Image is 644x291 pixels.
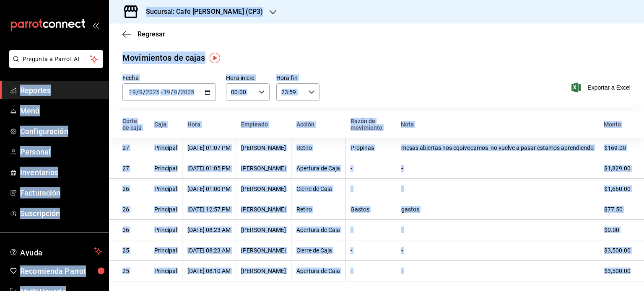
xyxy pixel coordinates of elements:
div: Cierre de Caja [296,185,340,192]
span: / [171,89,173,95]
button: Pregunta a Parrot AI [9,50,103,68]
div: Empleado [241,121,286,128]
div: - [401,227,594,233]
label: Hora fin [276,75,320,81]
span: Suscripción [20,208,102,219]
div: Principal [154,185,177,192]
button: open_drawer_menu [92,22,99,28]
label: Fecha [122,75,216,81]
div: [PERSON_NAME] [241,165,286,172]
div: - [351,268,391,274]
div: Caja [154,121,177,128]
div: $1,829.00 [604,165,631,172]
div: - [351,227,391,233]
div: 26 [122,206,144,213]
div: Monto [604,121,631,128]
div: mesas abiertas nos equivocamos no vuelve a pasar estamos aprendiendo [401,144,594,151]
div: Principal [154,144,177,151]
div: $3,500.00 [604,247,631,254]
div: [PERSON_NAME] [241,144,286,151]
span: Menú [20,105,102,116]
span: Recomienda Parrot [20,265,102,277]
h3: Sucursal: Cafe [PERSON_NAME] (CP3) [139,7,263,17]
div: 25 [122,247,144,254]
div: [PERSON_NAME] [241,227,286,233]
span: Facturación [20,187,102,198]
div: Retiro [296,144,340,151]
div: Cierre de Caja [296,247,340,254]
div: $77.50 [604,206,631,213]
div: Movimientos de cajas [122,52,205,64]
span: Reportes [20,85,102,96]
input: -- [163,89,171,95]
div: Nota [401,121,594,128]
span: Pregunta a Parrot AI [23,55,90,64]
div: - [401,247,594,254]
div: 25 [122,268,144,274]
div: Principal [154,227,177,233]
div: [DATE] 01:07 PM [187,144,231,151]
div: Razón de movimiento [351,118,391,131]
input: ---- [180,89,195,95]
div: - [351,165,391,172]
label: Hora inicio [226,75,270,81]
span: Regresar [138,30,165,38]
div: - [351,185,391,192]
div: $169.00 [604,144,631,151]
span: / [136,89,139,95]
div: Corte de caja [122,118,144,131]
div: [DATE] 12:57 PM [187,206,231,213]
div: [DATE] 08:23 AM [187,227,231,233]
div: - [401,268,594,274]
div: Principal [154,247,177,254]
div: Retiro [296,206,340,213]
div: 27 [122,165,144,172]
button: Exportar a Excel [573,82,631,93]
a: Pregunta a Parrot AI [6,61,103,70]
div: $0.00 [604,227,631,233]
div: Apertura de Caja [296,268,340,274]
div: - [351,247,391,254]
div: [DATE] 08:10 AM [187,268,231,274]
div: Gastos [351,206,391,213]
span: Personal [20,146,102,157]
div: [PERSON_NAME] [241,268,286,274]
span: Inventarios [20,167,102,178]
div: Apertura de Caja [296,227,340,233]
input: -- [174,89,178,95]
div: - [401,165,594,172]
div: 27 [122,144,144,151]
div: Propinas [351,144,391,151]
input: ---- [145,89,160,95]
div: [PERSON_NAME] [241,247,286,254]
span: / [143,89,145,95]
button: Regresar [122,30,165,38]
div: Hora [187,121,231,128]
span: Configuración [20,126,102,137]
input: -- [139,89,143,95]
div: $3,500.00 [604,268,631,274]
div: 26 [122,227,144,233]
span: / [178,89,180,95]
div: gastos [401,206,594,213]
div: Principal [154,268,177,274]
div: 26 [122,185,144,192]
div: [DATE] 08:23 AM [187,247,231,254]
div: Principal [154,206,177,213]
span: - [161,89,162,95]
img: Tooltip marker [210,53,220,63]
div: [DATE] 01:00 PM [187,185,231,192]
div: Acción [296,121,340,128]
div: $1,660.00 [604,185,631,192]
div: [PERSON_NAME] [241,185,286,192]
div: Apertura de Caja [296,165,340,172]
div: Principal [154,165,177,172]
input: -- [129,89,136,95]
div: [DATE] 01:05 PM [187,165,231,172]
span: Ayuda [20,246,91,256]
div: - [401,185,594,192]
div: [PERSON_NAME] [241,206,286,213]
